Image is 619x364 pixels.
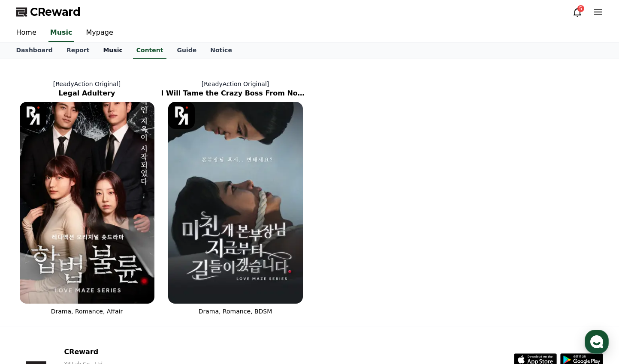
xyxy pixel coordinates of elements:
[20,102,154,304] img: Legal Adultery
[3,272,57,293] a: Home
[60,42,97,59] a: Report
[30,5,81,19] span: CReward
[57,272,111,293] a: Messages
[9,42,60,59] a: Dashboard
[71,285,97,292] span: Messages
[48,24,74,42] a: Music
[79,24,120,42] a: Mypage
[20,102,47,129] img: [object Object] Logo
[127,284,148,291] span: Settings
[168,102,303,304] img: I Will Tame the Crazy Boss From Now On
[133,42,167,59] a: Content
[170,42,203,59] a: Guide
[22,284,37,291] span: Home
[64,347,208,357] p: CReward
[51,308,123,315] span: Drama, Romance, Affair
[161,73,310,322] a: [ReadyAction Original] I Will Tame the Crazy Boss From Now On I Will Tame the Crazy Boss From Now...
[13,80,161,88] p: [ReadyAction Original]
[168,102,195,129] img: [object Object] Logo
[96,42,129,59] a: Music
[13,88,161,98] h2: Legal Adultery
[111,272,165,293] a: Settings
[161,88,310,98] h2: I Will Tame the Crazy Boss From Now On
[577,5,584,12] div: 5
[9,24,43,42] a: Home
[199,308,272,315] span: Drama, Romance, BDSM
[16,5,81,19] a: CReward
[203,42,239,59] a: Notice
[161,80,310,88] p: [ReadyAction Original]
[572,7,583,17] a: 5
[13,73,161,322] a: [ReadyAction Original] Legal Adultery Legal Adultery [object Object] Logo Drama, Romance, Affair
